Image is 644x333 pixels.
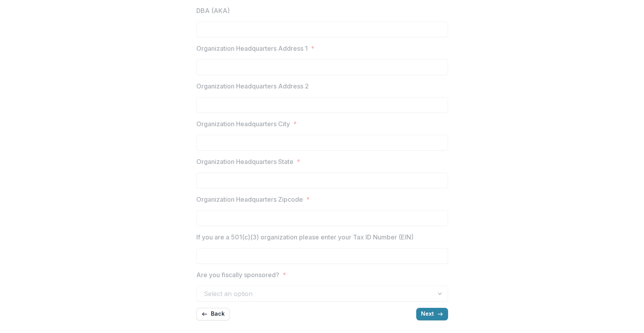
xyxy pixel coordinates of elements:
[196,6,230,15] p: DBA (AKA)
[196,195,303,204] p: Organization Headquarters Zipcode
[196,270,279,280] p: Are you fiscally sponsored?
[196,81,309,91] p: Organization Headquarters Address 2
[196,232,413,242] p: If you are a 501(c)(3) organization please enter your Tax ID Number (EIN)
[196,308,230,320] button: Back
[196,157,293,166] p: Organization Headquarters State
[196,119,290,129] p: Organization Headquarters City
[416,308,448,320] button: Next
[196,44,308,53] p: Organization Headquarters Address 1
